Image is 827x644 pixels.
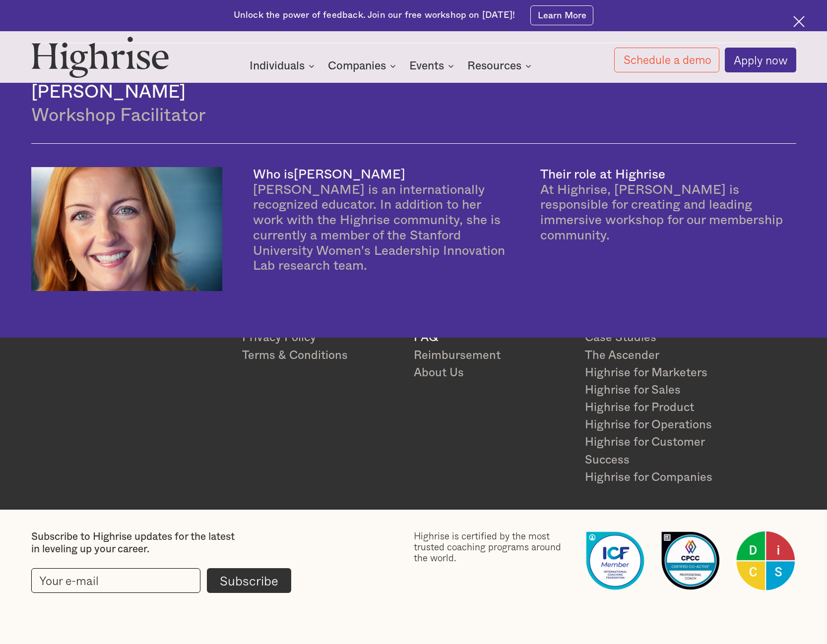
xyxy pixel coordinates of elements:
a: Terms & Conditions [242,347,401,364]
div: Their role at Highrise [540,168,665,181]
img: Highrise logo [31,36,170,78]
a: Schedule a demo [614,48,719,72]
a: About Us [414,364,573,382]
div: [PERSON_NAME] is an internationally recognized educator. In addition to her work with the Highris... [253,182,509,274]
div: Resources [467,60,534,72]
div: Workshop Facilitator [31,104,796,128]
h4: [PERSON_NAME] [31,82,796,104]
a: Privacy Policy [242,329,401,347]
div: Events [409,60,457,72]
form: current-footer-subscribe-form [31,568,291,593]
div: Resources [467,60,521,72]
a: Highrise for Sales [585,382,744,399]
a: Highrise for Operations [585,416,744,434]
a: The Ascender [585,347,744,364]
div: Events [409,60,444,72]
a: Highrise for Product [585,399,744,416]
a: Highrise for Marketers [585,364,744,382]
div: Unlock the power of feedback. Join our free workshop on [DATE]! [234,9,515,22]
div: [PERSON_NAME] [294,168,405,181]
div: Highrise is certified by the most trusted coaching programs around the world. [414,530,573,563]
a: Case Studies [585,329,744,347]
a: Highrise for Companies [585,469,744,486]
input: Your e-mail [31,568,200,593]
img: Cross icon [793,16,805,27]
a: Apply now [725,48,796,73]
input: Subscribe [207,568,291,593]
a: FAQ [414,329,573,347]
a: Learn More [530,5,593,25]
div: Subscribe to Highrise updates for the latest in leveling up your career. [31,530,238,555]
div: Individuals [250,60,305,72]
div: Who is [253,168,294,181]
div: Individuals [250,60,318,72]
a: Reimbursement [414,347,573,364]
div: At Highrise, [PERSON_NAME] is responsible for creating and leading immersive workshop for our mem... [540,182,796,243]
div: Companies [328,60,386,72]
div: Companies [328,60,399,72]
a: Highrise for Customer Success [585,434,744,468]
